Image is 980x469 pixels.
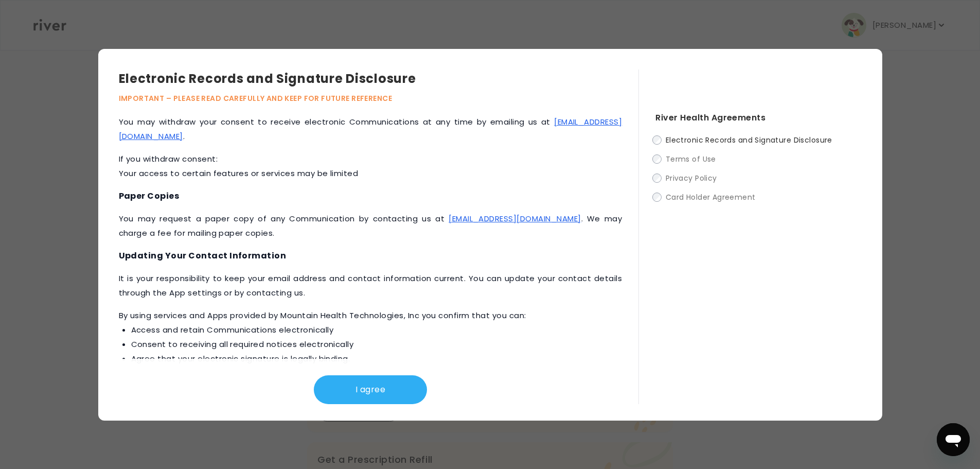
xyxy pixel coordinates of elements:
button: I agree [314,375,427,404]
span: Electronic Records and Signature Disclosure [666,135,832,145]
span: Card Holder Agreement [666,192,756,202]
p: ‍You may withdraw your consent to receive electronic Communications at any time by emailing us at . [119,115,622,144]
li: Access and retain Communications electronically [131,323,622,337]
li: Consent to receiving all required notices electronically [131,337,622,352]
p: ‍By using services and Apps provided by Mountain Health Technologies, Inc you confirm that you can: [119,308,622,366]
p: IMPORTANT – PLEASE READ CAREFULLY AND KEEP FOR FUTURE REFERENCE [119,92,639,105]
h3: Electronic Records and Signature Disclosure [119,70,639,88]
p: It is your responsibility to keep your email address and contact information current. You can upd... [119,271,622,300]
h4: Updating Your Contact Information [119,249,622,263]
p: You may request a paper copy of any Communication by contacting us at . We may charge a fee for m... [119,212,622,240]
iframe: Button to launch messaging window [937,423,970,456]
h4: River Health Agreements [655,111,861,125]
a: [EMAIL_ADDRESS][DOMAIN_NAME] [449,213,581,224]
h4: Paper Copies [119,189,622,203]
span: Privacy Policy [666,173,717,183]
p: If you withdraw consent: Your access to certain features or services may be limited [119,152,622,181]
li: Agree that your electronic signature is legally binding. [131,352,622,366]
span: Terms of Use [666,154,716,164]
